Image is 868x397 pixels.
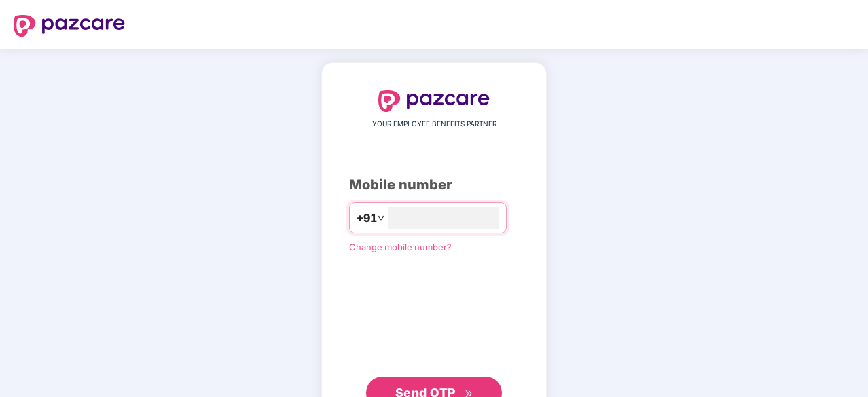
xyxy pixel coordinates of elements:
div: Mobile number [349,174,519,195]
img: logo [14,15,125,37]
img: logo [378,90,490,112]
span: YOUR EMPLOYEE BENEFITS PARTNER [372,119,496,130]
span: down [377,214,385,222]
span: +91 [357,210,377,227]
a: Change mobile number? [349,242,452,252]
